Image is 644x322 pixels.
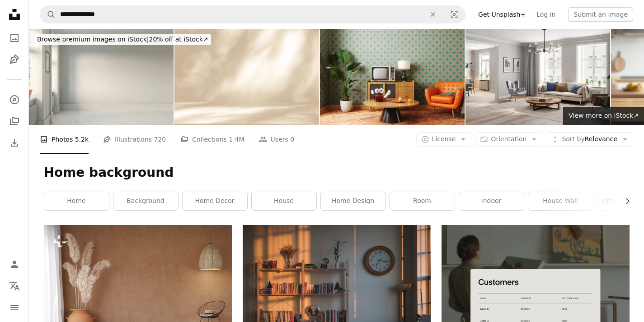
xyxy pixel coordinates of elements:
[40,6,56,23] button: Search Unsplash
[320,29,465,125] img: 1970s Style Retro Home Interior
[416,132,472,147] button: License
[44,291,232,299] a: Local style empty room with blank orange wall 3d render,There are old wood floor decorate with bl...
[5,29,24,47] a: Photos
[113,192,178,210] a: background
[5,91,24,109] a: Explore
[252,192,316,210] a: house
[174,29,319,125] img: Studio style background wall decoration presentation uses white and beige tones. with shadows cas...
[183,192,247,210] a: home decor
[44,192,109,210] a: home
[568,7,633,22] button: Submit an image
[321,192,385,210] a: home design
[562,135,617,144] span: Relevance
[459,192,524,210] a: indoor
[5,51,24,69] a: Illustrations
[180,125,244,154] a: Collections 1.4M
[619,192,630,210] button: scroll list to the right
[5,299,24,317] button: Menu
[5,134,24,152] a: Download History
[29,29,216,51] a: Browse premium images on iStock|20% off at iStock↗
[290,134,294,144] span: 0
[443,6,465,23] button: Visual search
[475,132,542,147] button: Orientation
[562,135,584,143] span: Sort by
[5,277,24,295] button: Language
[243,283,431,291] a: brown wooden double bookcase
[5,112,24,130] a: Collections
[528,192,593,210] a: house wall
[40,5,465,23] form: Find visuals sitewide
[569,112,639,119] span: View more on iStock ↗
[103,125,166,154] a: Illustrations 720
[432,135,456,143] span: License
[34,34,211,45] div: 20% off at iStock ↗
[154,134,166,144] span: 720
[465,29,610,125] img: Scandinavian Style Cozy Living Room Interior
[259,125,295,154] a: Users 0
[473,7,531,22] a: Get Unsplash+
[5,255,24,273] a: Log in / Sign up
[531,7,561,22] a: Log in
[229,134,244,144] span: 1.4M
[29,29,174,125] img: Interior design empty room
[423,6,443,23] button: Clear
[546,132,633,147] button: Sort byRelevance
[491,135,526,143] span: Orientation
[37,36,149,43] span: Browse premium images on iStock |
[44,165,630,181] h1: Home background
[563,107,644,125] a: View more on iStock↗
[390,192,455,210] a: room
